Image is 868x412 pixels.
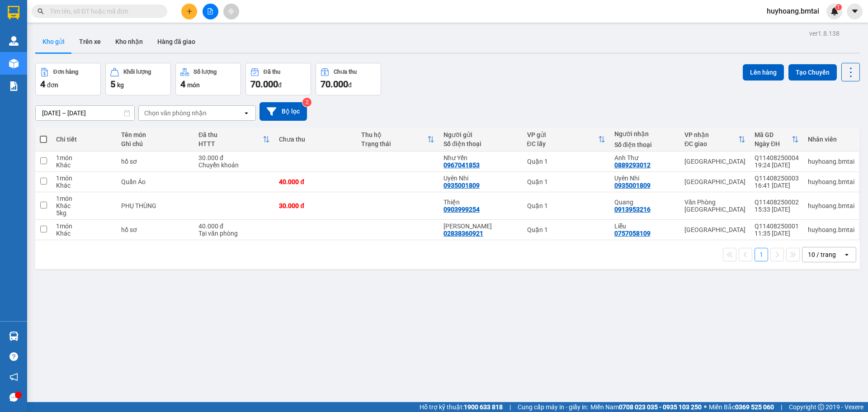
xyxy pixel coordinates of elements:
[755,161,799,169] div: 19:24 [DATE]
[684,226,745,233] div: [GEOGRAPHIC_DATA]
[684,140,738,147] div: ĐC giao
[121,158,189,165] div: hồ sơ
[56,209,112,217] div: 5 kg
[50,6,156,16] input: Tìm tên, số ĐT hoặc mã đơn
[47,81,58,89] span: đơn
[843,251,850,258] svg: open
[808,226,854,233] div: huyhoang.bmtai
[614,161,651,169] div: 0889293012
[198,161,270,169] div: Chuyển khoản
[207,8,213,14] span: file-add
[527,226,605,233] div: Quận 1
[808,250,836,259] div: 10 / trang
[808,136,854,143] div: Nhân viên
[198,131,263,138] div: Đã thu
[243,109,250,117] svg: open
[35,31,72,52] button: Kho gửi
[743,64,784,81] button: Lên hàng
[443,140,518,147] div: Số điện thoại
[614,154,675,161] div: Anh Thư
[614,130,675,137] div: Người nhận
[527,202,605,209] div: Quận 1
[443,223,518,230] div: Cty Ánh Hồng
[121,202,189,209] div: PHỤ THÙNG
[110,79,115,90] span: 5
[198,140,263,147] div: HTTT
[175,63,241,95] button: Số lượng4món
[443,161,480,169] div: 0967041853
[684,178,745,185] div: [GEOGRAPHIC_DATA]
[755,199,799,206] div: Q11408250002
[527,178,605,185] div: Quận 1
[590,402,702,412] span: Miền Nam
[8,6,19,19] img: logo-vxr
[830,7,839,15] img: icon-new-feature
[709,402,774,412] span: Miền Bắc
[420,402,503,412] span: Hỗ trợ kỹ thuật:
[198,230,270,237] div: Tại văn phòng
[755,175,799,182] div: Q11408250003
[56,223,112,230] div: 1 món
[108,31,150,52] button: Kho nhận
[619,403,702,411] strong: 0708 023 035 - 0935 103 250
[781,402,782,412] span: |
[334,69,357,75] div: Chưa thu
[835,4,842,10] sup: 1
[264,69,280,75] div: Đã thu
[735,403,774,411] strong: 0369 525 060
[684,158,745,165] div: [GEOGRAPHIC_DATA]
[40,79,45,90] span: 4
[527,158,605,165] div: Quận 1
[443,182,480,189] div: 0935001809
[614,206,651,213] div: 0913953216
[316,63,381,95] button: Chưa thu70.000đ
[808,178,854,185] div: huyhoang.bmtai
[56,136,112,143] div: Chi tiết
[321,79,348,90] span: 70.000
[194,128,274,152] th: Toggle SortBy
[509,402,511,412] span: |
[117,81,124,89] span: kg
[198,154,270,161] div: 30.000 đ
[9,59,19,68] img: warehouse-icon
[614,141,675,148] div: Số điện thoại
[38,8,44,14] span: search
[180,79,185,90] span: 4
[245,63,311,95] button: Đã thu70.000đ
[72,31,108,52] button: Trên xe
[259,102,307,121] button: Bộ lọc
[203,4,218,19] button: file-add
[808,202,854,209] div: huyhoang.bmtai
[755,140,792,147] div: Ngày ĐH
[121,226,189,233] div: hồ sơ
[704,405,707,409] span: ⚪️
[361,140,427,147] div: Trạng thái
[527,140,598,147] div: ĐC lấy
[518,402,588,412] span: Cung cấp máy in - giấy in:
[105,63,171,95] button: Khối lượng5kg
[614,199,675,206] div: Quang
[443,206,480,213] div: 0903999254
[614,223,675,230] div: Liễu
[443,175,518,182] div: Uyên Nhi
[9,331,19,341] img: warehouse-icon
[755,223,799,230] div: Q11408250001
[443,131,518,138] div: Người gửi
[9,352,18,361] span: question-circle
[228,8,234,14] span: aim
[755,154,799,161] div: Q11408250004
[847,4,863,19] button: caret-down
[361,131,427,138] div: Thu hộ
[121,131,189,138] div: Tên món
[279,202,352,209] div: 30.000 đ
[755,131,792,138] div: Mã GD
[302,98,311,107] sup: 2
[755,230,799,237] div: 11:35 [DATE]
[53,69,78,75] div: Đơn hàng
[223,4,239,19] button: aim
[809,28,840,38] div: ver 1.8.138
[123,69,151,75] div: Khối lượng
[56,154,112,161] div: 1 món
[348,81,352,89] span: đ
[278,81,282,89] span: đ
